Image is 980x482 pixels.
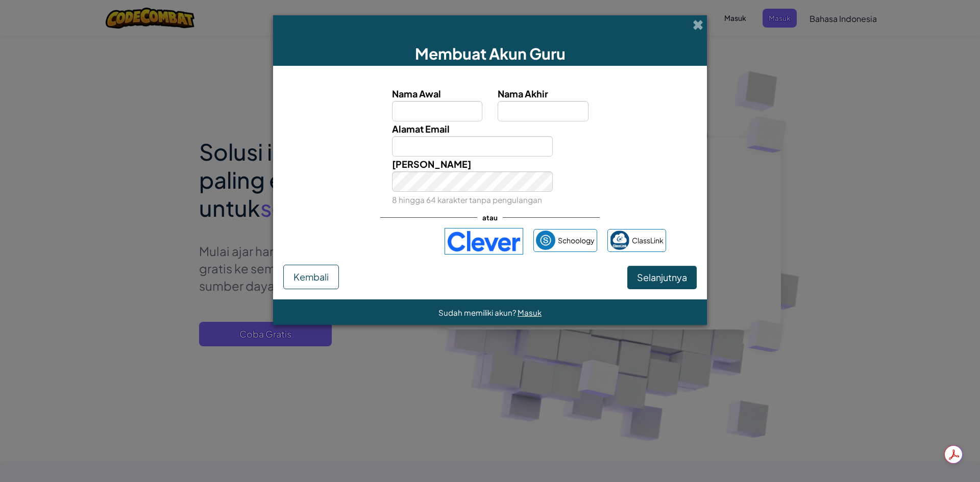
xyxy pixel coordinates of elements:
button: Kembali [283,265,339,289]
img: clever-logo-blue.png [445,228,523,255]
small: 8 hingga 64 karakter tanpa pengulangan [392,195,542,205]
span: Nama Awal [392,88,441,99]
span: Schoology [558,233,595,248]
span: atau [477,210,503,225]
span: Selanjutnya [637,271,687,283]
span: ClassLink [632,233,664,248]
span: Kembali [293,271,329,283]
iframe: Tombol Login dengan Google [309,230,439,252]
img: schoology.png [536,231,555,250]
span: Alamat Email [392,123,450,135]
span: Sudah memiliki akun? [438,308,518,317]
span: Nama Akhir [498,88,548,99]
button: Selanjutnya [627,266,697,289]
img: classlink-logo-small.png [610,231,629,250]
span: [PERSON_NAME] [392,158,471,170]
span: Membuat Akun Guru [415,44,566,63]
a: Masuk [518,308,542,317]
